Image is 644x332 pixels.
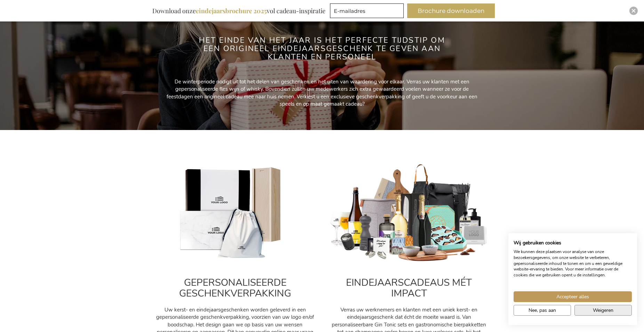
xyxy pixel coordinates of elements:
div: Close [629,7,638,15]
span: Nee, pas aan [529,307,556,314]
p: De winterperiode nodigt uit tot het delen van geschenken en het uiten van waardering voor elkaar.... [166,78,478,108]
div: Download onze vol cadeau-inspiratie [149,3,329,18]
h2: Wij gebruiken cookies [514,240,632,246]
button: Brochure downloaden [407,3,495,18]
h2: Het einde van het jaar is het perfecte tijdstip om een origineel eindejaarsgeschenk te geven aan ... [192,36,452,62]
b: eindejaarsbrochure 2025 [196,7,267,15]
span: Weigeren [593,307,613,314]
p: We kunnen deze plaatsen voor analyse van onze bezoekersgegevens, om onze website te verbeteren, g... [514,249,632,278]
input: E-mailadres [330,3,404,18]
button: Accepteer alle cookies [514,291,632,302]
img: Personalised_gifts [155,163,315,263]
img: cadeau_personeel_medewerkers-kerst_1 [329,163,489,263]
form: marketing offers and promotions [330,3,406,20]
span: Accepteer alles [556,293,589,300]
img: Close [631,9,636,13]
button: Pas cookie voorkeuren aan [514,305,571,316]
h2: GEPERSONALISEERDE GESCHENKVERPAKKING [155,277,315,299]
h2: EINDEJAARSCADEAUS MÉT IMPACT [329,277,489,299]
button: Alle cookies weigeren [574,305,632,316]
